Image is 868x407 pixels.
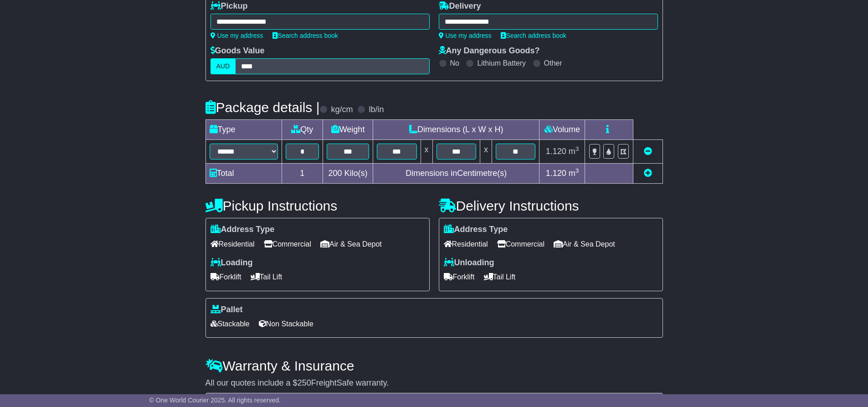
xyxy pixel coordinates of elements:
[282,120,323,140] td: Qty
[450,59,459,67] label: No
[211,32,263,39] a: Use my address
[484,270,516,284] span: Tail Lift
[554,237,615,251] span: Air & Sea Depot
[211,225,275,235] label: Address Type
[539,120,585,140] td: Volume
[546,147,566,156] span: 1.120
[497,237,544,251] span: Commercial
[211,1,248,11] label: Pickup
[205,358,663,373] h4: Warranty & Insurance
[477,59,526,67] label: Lithium Battery
[264,237,311,251] span: Commercial
[546,169,566,178] span: 1.120
[298,378,311,387] span: 250
[205,378,663,388] div: All our quotes include a $ FreightSafe warranty.
[369,105,384,115] label: lb/in
[373,120,539,140] td: Dimensions (L x W x H)
[569,169,579,178] span: m
[439,1,481,11] label: Delivery
[439,198,663,213] h4: Delivery Instructions
[251,270,282,284] span: Tail Lift
[211,305,243,315] label: Pallet
[282,164,323,184] td: 1
[575,167,579,174] sup: 3
[373,164,539,184] td: Dimensions in Centimetre(s)
[272,32,338,39] a: Search address book
[444,270,475,284] span: Forklift
[644,147,652,156] a: Remove this item
[205,100,320,115] h4: Package details |
[501,32,566,39] a: Search address book
[444,225,508,235] label: Address Type
[323,120,373,140] td: Weight
[569,147,579,156] span: m
[439,32,492,39] a: Use my address
[211,46,265,56] label: Goods Value
[323,164,373,184] td: Kilo(s)
[205,198,430,213] h4: Pickup Instructions
[544,59,562,67] label: Other
[149,397,281,404] span: © One World Courier 2025. All rights reserved.
[211,317,250,331] span: Stackable
[444,237,488,251] span: Residential
[575,145,579,152] sup: 3
[205,164,282,184] td: Total
[259,317,313,331] span: Non Stackable
[211,258,253,268] label: Loading
[644,169,652,178] a: Add new item
[439,46,540,56] label: Any Dangerous Goods?
[211,270,241,284] span: Forklift
[421,140,432,164] td: x
[444,258,494,268] label: Unloading
[205,120,282,140] td: Type
[331,105,353,115] label: kg/cm
[211,58,236,74] label: AUD
[211,237,255,251] span: Residential
[320,237,382,251] span: Air & Sea Depot
[329,169,342,178] span: 200
[480,140,492,164] td: x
